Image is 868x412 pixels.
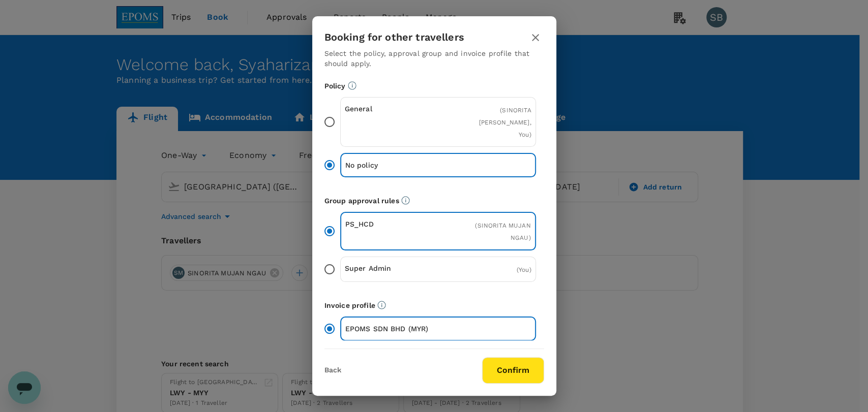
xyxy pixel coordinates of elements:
svg: The payment currency and company information are based on the selected invoice profile. [377,301,386,309]
p: Policy [324,81,544,91]
p: No policy [345,160,438,170]
span: ( SINORITA [PERSON_NAME], You ) [478,107,531,138]
p: Group approval rules [324,196,544,206]
button: Confirm [482,357,544,384]
p: Super Admin [345,263,438,273]
svg: Default approvers or custom approval rules (if available) are based on the user group. [401,196,410,205]
p: Invoice profile [324,300,544,310]
button: Back [324,366,341,374]
span: ( SINORITA MUJAN NGAU ) [475,222,530,241]
svg: Booking restrictions are based on the selected travel policy. [348,81,356,90]
h3: Booking for other travellers [324,31,464,43]
p: General [345,104,438,114]
p: PS_HCD [345,219,438,229]
span: ( You ) [517,266,531,273]
p: EPOMS SDN BHD (MYR) [345,324,438,334]
p: Select the policy, approval group and invoice profile that should apply. [324,48,544,69]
